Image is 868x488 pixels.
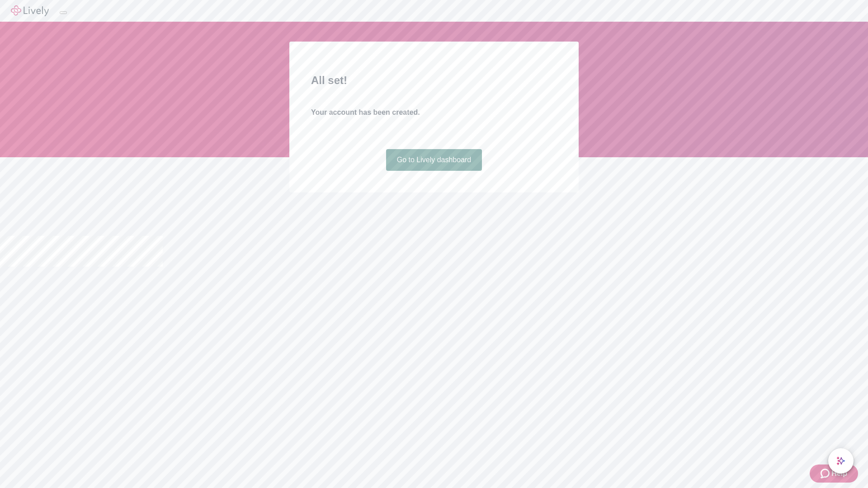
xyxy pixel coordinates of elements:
[386,149,482,171] a: Go to Lively dashboard
[810,465,858,483] button: Zendesk support iconHelp
[11,5,49,16] img: Lively
[821,468,831,479] svg: Zendesk support icon
[60,11,67,14] button: Log out
[836,456,845,465] svg: Lively AI Assistant
[831,468,847,479] span: Help
[311,72,557,89] h2: All set!
[311,107,557,118] h4: Your account has been created.
[828,448,854,474] button: chat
